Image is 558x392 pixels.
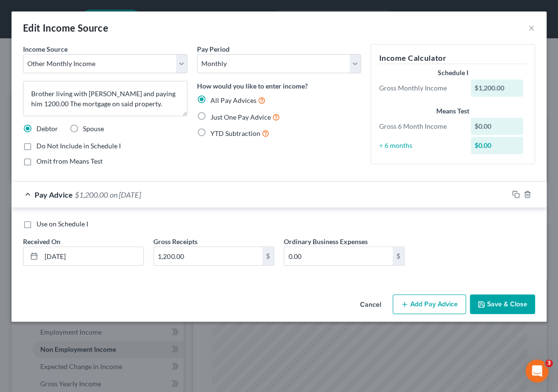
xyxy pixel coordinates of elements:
[41,247,143,265] input: MM/DD/YYYY
[471,79,523,97] div: $1,200.00
[379,106,527,116] div: Means Test
[23,45,68,53] span: Income Source
[528,22,535,34] button: ×
[284,247,393,265] input: 0.00
[374,141,466,150] div: ÷ 6 months
[393,294,466,314] button: Add Pay Advice
[23,237,60,246] span: Received On
[36,142,121,150] span: Do Not Include in Schedule I
[36,157,103,165] span: Omit from Means Test
[374,83,466,93] div: Gross Monthly Income
[35,190,73,199] span: Pay Advice
[197,81,308,91] label: How would you like to enter income?
[210,129,260,137] span: YTD Subtraction
[262,247,274,265] div: $
[23,21,108,34] div: Edit Income Source
[471,137,523,154] div: $0.00
[154,247,262,265] input: 0.00
[470,294,535,314] button: Save & Close
[210,113,271,121] span: Just One Pay Advice
[75,190,108,199] span: $1,200.00
[153,236,198,246] label: Gross Receipts
[36,124,58,133] span: Debtor
[374,122,466,131] div: Gross 6 Month Income
[379,52,527,64] h5: Income Calculator
[471,118,523,135] div: $0.00
[525,359,548,382] iframe: Intercom live chat
[83,124,104,133] span: Spouse
[210,96,256,104] span: All Pay Advices
[379,68,527,78] div: Schedule I
[352,295,389,314] button: Cancel
[545,359,553,367] span: 3
[36,220,88,228] span: Use on Schedule I
[284,236,368,246] label: Ordinary Business Expenses
[393,247,404,265] div: $
[110,190,141,199] span: on [DATE]
[197,44,230,54] label: Pay Period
